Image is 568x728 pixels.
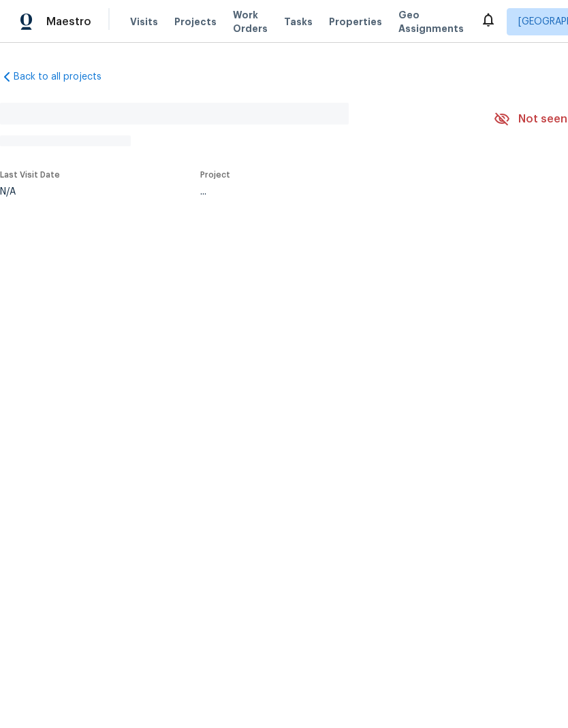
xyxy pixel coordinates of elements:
[174,15,217,29] span: Projects
[398,8,464,35] span: Geo Assignments
[200,187,462,197] div: ...
[46,15,91,29] span: Maestro
[130,15,158,29] span: Visits
[284,17,313,27] span: Tasks
[200,171,230,179] span: Project
[329,15,382,29] span: Properties
[233,8,268,35] span: Work Orders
